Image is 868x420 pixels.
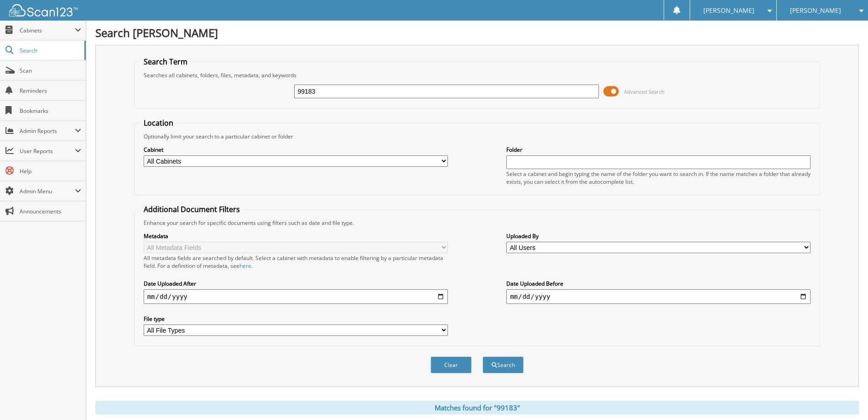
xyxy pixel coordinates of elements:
[624,88,665,95] span: Advanced Search
[506,170,811,186] div: Select a cabinet and begin typing the name of the folder you want to search in. If the name match...
[95,25,859,40] h1: Search [PERSON_NAME]
[506,289,811,304] input: end
[239,262,251,270] a: here
[506,280,811,287] label: Date Uploaded Before
[144,315,448,323] label: File type
[506,146,811,154] label: Folder
[144,146,448,154] label: Cabinet
[20,107,81,115] span: Bookmarks
[139,71,816,79] div: Searches all cabinets, folders, files, metadata, and keywords
[20,27,75,34] span: Cabinets
[20,207,81,215] span: Announcements
[139,133,816,140] div: Optionally limit your search to a particular cabinet or folder
[20,87,81,95] span: Reminders
[431,356,472,373] button: Clear
[20,187,75,195] span: Admin Menu
[144,254,448,270] div: All metadata fields are searched by default. Select a cabinet with metadata to enable filtering b...
[506,232,811,240] label: Uploaded By
[20,47,80,54] span: Search
[20,147,75,155] span: User Reports
[20,167,81,175] span: Help
[20,127,75,135] span: Admin Reports
[139,57,192,67] legend: Search Term
[144,289,448,304] input: start
[9,4,78,16] img: scan123-logo-white.svg
[139,204,244,214] legend: Additional Document Filters
[790,8,841,13] span: [PERSON_NAME]
[144,280,448,287] label: Date Uploaded After
[483,356,524,373] button: Search
[139,118,178,128] legend: Location
[139,219,816,227] div: Enhance your search for specific documents using filters such as date and file type.
[703,8,754,13] span: [PERSON_NAME]
[144,232,448,240] label: Metadata
[20,67,81,74] span: Scan
[95,401,859,415] div: Matches found for "99183"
